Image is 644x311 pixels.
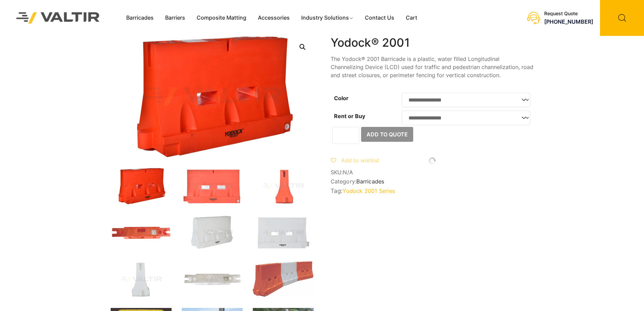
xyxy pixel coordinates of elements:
[400,13,423,23] a: Cart
[295,13,359,23] a: Industry Solutions
[7,3,109,32] img: Valtir Rentals
[331,178,534,185] span: Category:
[331,55,534,79] p: The Yodock® 2001 Barricade is a plastic, water filled Longitudinal Channelizing Device (LCD) used...
[334,113,365,119] label: Rent or Buy
[182,261,243,298] img: 2001_Nat_Top.jpg
[252,13,295,23] a: Accessories
[159,13,191,23] a: Barriers
[331,169,534,176] span: SKU:
[343,169,353,176] span: N/A
[356,178,384,185] a: Barricades
[544,18,593,25] a: [PHONE_NUMBER]
[332,127,359,144] input: Product quantity
[342,187,395,194] a: Yodock 2001 Series
[544,11,593,17] div: Request Quote
[182,168,243,204] img: 2001_Org_Front.jpg
[253,168,314,204] img: 2001_Org_Side.jpg
[331,36,534,50] h1: Yodock® 2001
[359,13,400,23] a: Contact Us
[111,215,172,251] img: 2001_Org_Top.jpg
[334,95,349,102] label: Color
[120,13,159,23] a: Barricades
[331,187,534,194] span: Tag:
[253,261,314,297] img: yodock-2001-barrier-7.jpg
[182,215,243,251] img: 2001_Nat_3Q-1.jpg
[253,215,314,251] img: 2001_Nat_Front.jpg
[111,168,172,204] img: 2001_Org_3Q-1.jpg
[361,127,413,142] button: Add to Quote
[111,261,172,298] img: 2001_Nat_Side.jpg
[191,13,252,23] a: Composite Matting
